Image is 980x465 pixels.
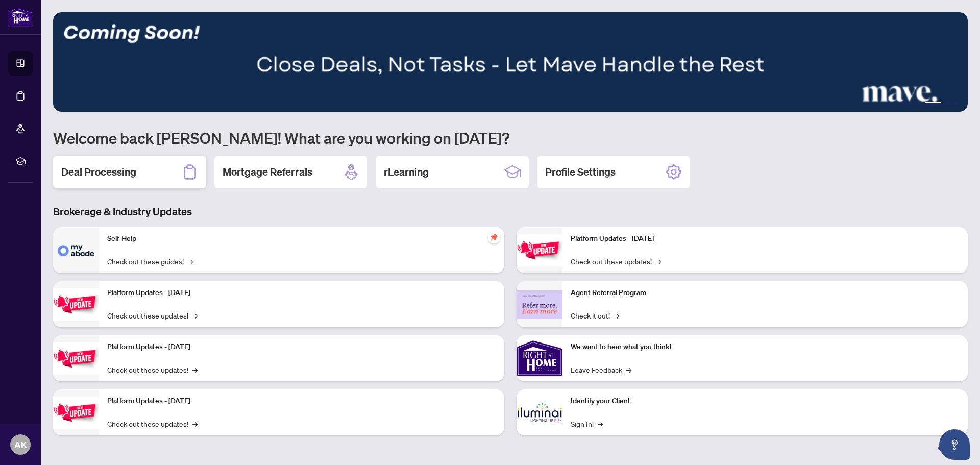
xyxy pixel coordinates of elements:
span: → [598,418,603,429]
a: Check out these updates!→ [571,256,661,267]
button: Open asap [939,429,970,460]
img: Self-Help [53,227,99,273]
h2: Profile Settings [545,165,616,179]
img: Platform Updates - July 8, 2025 [53,397,99,429]
span: → [192,310,198,321]
span: → [614,310,619,321]
h2: Mortgage Referrals [223,165,312,179]
p: We want to hear what you think! [571,341,960,353]
img: We want to hear what you think! [517,335,562,381]
span: → [626,364,631,375]
button: 1 [900,102,904,106]
img: Agent Referral Program [517,290,562,319]
button: 2 [909,102,913,106]
span: → [192,418,198,429]
img: Slide 3 [53,12,968,112]
h2: rLearning [384,165,429,179]
p: Self-Help [107,233,496,244]
p: Identify your Client [571,396,960,407]
a: Check out these updates!→ [107,310,198,321]
img: Platform Updates - July 21, 2025 [53,342,99,375]
img: logo [8,8,33,27]
p: Agent Referral Program [571,287,960,299]
span: → [656,256,661,267]
a: Leave Feedback→ [571,364,631,375]
span: pushpin [488,231,500,243]
h1: Welcome back [PERSON_NAME]! What are you working on [DATE]? [53,128,968,148]
h2: Deal Processing [61,165,136,179]
p: Platform Updates - [DATE] [107,396,496,407]
h3: Brokerage & Industry Updates [53,205,968,219]
img: Platform Updates - June 23, 2025 [517,234,562,266]
a: Check it out!→ [571,310,619,321]
button: 5 [945,102,949,106]
span: → [192,364,198,375]
button: 6 [953,102,958,106]
span: AK [14,437,27,452]
a: Check out these updates!→ [107,364,198,375]
a: Sign In!→ [571,418,603,429]
p: Platform Updates - [DATE] [107,287,496,299]
img: Identify your Client [517,389,562,435]
img: Platform Updates - September 16, 2025 [53,288,99,321]
button: 3 [917,102,921,106]
a: Check out these updates!→ [107,418,198,429]
a: Check out these guides!→ [107,256,193,267]
p: Platform Updates - [DATE] [571,233,960,244]
span: → [188,256,193,267]
button: 4 [925,102,941,106]
p: Platform Updates - [DATE] [107,341,496,353]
